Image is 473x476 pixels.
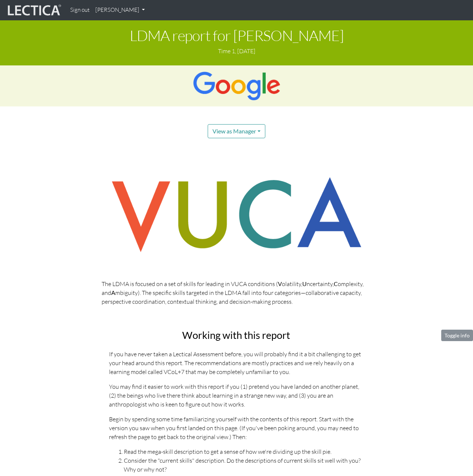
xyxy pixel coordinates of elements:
img: lecticalive [6,3,61,17]
li: Consider the "current skills" description. Do the descriptions of current skills sit well with yo... [124,456,364,474]
p: If you have never taken a Lectical Assessment before, you will probably find it a bit challenging... [109,350,364,376]
button: Toggle info [441,330,473,341]
button: View as Manager [208,124,265,138]
a: [PERSON_NAME] [92,3,148,17]
strong: C [334,280,338,287]
h1: LDMA report for [PERSON_NAME] [6,27,467,44]
img: vuca skills [102,168,371,262]
p: Time 1, [DATE] [6,47,467,55]
img: Google Logo [193,71,280,101]
h2: Working with this report [109,330,364,341]
p: The LDMA is focused on a set of skills for leading in VUCA conditions ( olatility, ncertainty, om... [102,279,371,306]
a: Sign out [67,3,92,17]
li: Read the mega-skill description to get a sense of how we're dividing up the skill pie. [124,447,364,456]
p: Begin by spending some time familiarizing yourself with the contents of this report. Start with t... [109,415,364,441]
p: You may find it easier to work with this report if you (1) pretend you have landed on another pla... [109,382,364,409]
strong: A [111,289,115,296]
strong: U [302,280,307,287]
strong: V [278,280,282,287]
